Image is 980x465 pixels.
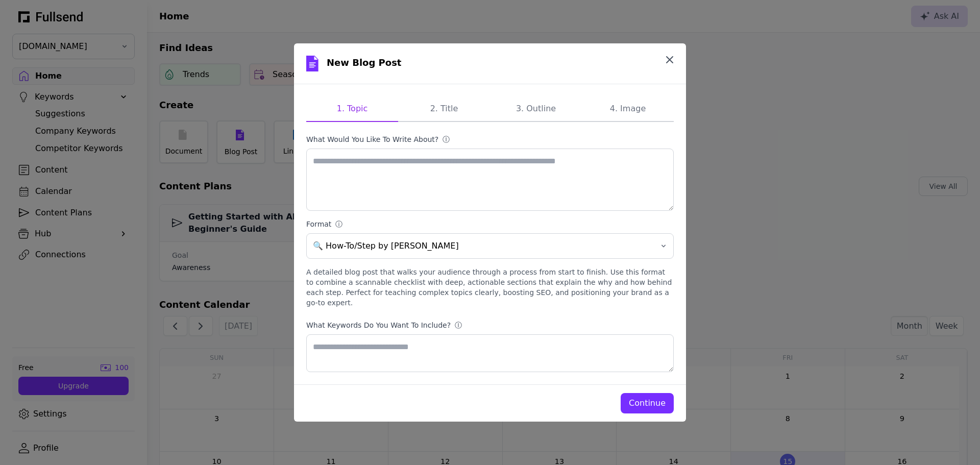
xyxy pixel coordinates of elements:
[490,96,582,122] button: 3. Outline
[327,56,401,72] h1: New Blog Post
[306,267,674,308] div: A detailed blog post that walks your audience through a process from start to finish. Use this fo...
[335,219,345,229] div: ⓘ
[455,320,464,330] div: ⓘ
[306,219,674,229] label: Format
[443,134,452,144] div: ⓘ
[629,397,666,409] div: Continue
[313,240,653,252] span: 🔍 How-To/Step by [PERSON_NAME]
[306,96,398,122] button: 1. Topic
[582,96,674,122] button: 4. Image
[621,393,674,413] button: Continue
[306,134,674,144] label: What would you like to write about?
[306,233,674,259] button: 🔍 How-To/Step by [PERSON_NAME]
[398,96,490,122] button: 2. Title
[306,320,674,330] label: What keywords do you want to include?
